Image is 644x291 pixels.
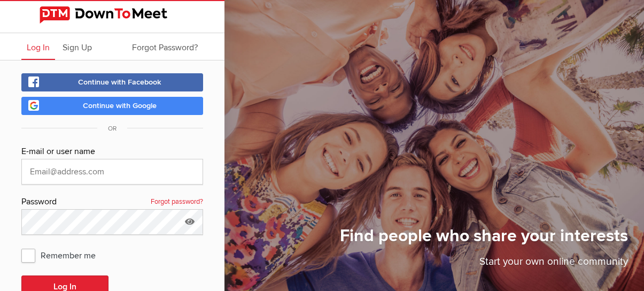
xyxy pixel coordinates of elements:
[97,125,127,133] span: OR
[21,73,203,91] a: Continue with Facebook
[63,42,92,53] span: Sign Up
[151,195,203,209] a: Forgot password?
[127,33,203,60] a: Forgot Password?
[21,246,106,265] span: Remember me
[340,225,628,254] h1: Find people who share your interests
[57,33,97,60] a: Sign Up
[340,254,628,275] p: Start your own online community
[27,42,50,53] span: Log In
[21,195,203,209] div: Password
[21,145,203,159] div: E-mail or user name
[21,33,55,60] a: Log In
[21,97,203,115] a: Continue with Google
[83,101,157,110] span: Continue with Google
[40,6,185,24] img: DownToMeet
[78,78,161,87] span: Continue with Facebook
[132,42,198,53] span: Forgot Password?
[21,159,203,185] input: Email@address.com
